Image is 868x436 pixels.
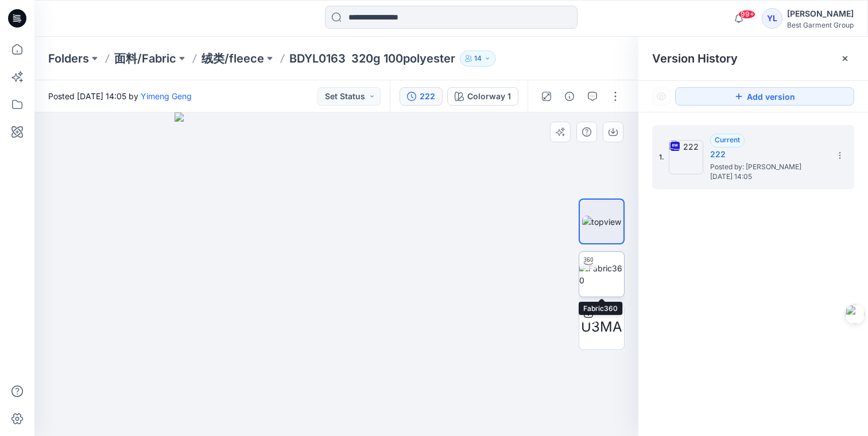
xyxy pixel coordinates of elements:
div: YL [762,8,782,29]
img: eyJhbGciOiJIUzI1NiIsImtpZCI6IjAiLCJzbHQiOiJzZXMiLCJ0eXAiOiJKV1QifQ.eyJkYXRhIjp7InR5cGUiOiJzdG9yYW... [175,112,498,436]
button: Details [560,87,579,106]
a: 绒类/fleece [201,50,264,67]
span: Posted by: Yimeng Geng [710,161,825,173]
span: Posted [DATE] 14:05 by [48,90,192,102]
img: Fabric360 [579,262,624,286]
button: Show Hidden Versions [652,87,671,106]
button: 222 [400,87,443,106]
button: Add version [675,87,854,106]
button: Colorway 1 [447,87,518,106]
p: BDYL0163 320g 100polyester [289,50,455,67]
span: U3MA [581,317,622,337]
a: 面料/Fabric [114,50,176,67]
div: Best Garment Group [787,21,854,29]
span: Version History [652,52,738,65]
h5: 222 [710,147,825,161]
a: Yimeng Geng [141,91,192,101]
div: Colorway 1 [467,90,511,103]
span: Current [715,135,740,144]
div: [PERSON_NAME] [787,7,854,21]
img: 222 [669,140,703,174]
div: 222 [420,90,435,103]
p: 14 [474,52,482,65]
span: 1. [659,152,664,162]
button: 14 [460,50,496,67]
img: topview [582,216,621,228]
span: 99+ [738,10,755,19]
button: Close [840,54,850,63]
span: [DATE] 14:05 [710,173,825,181]
a: Folders [48,50,89,67]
